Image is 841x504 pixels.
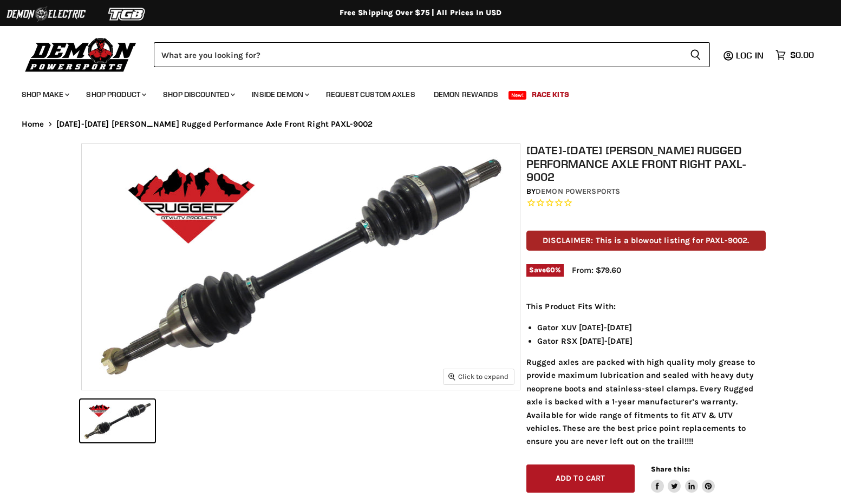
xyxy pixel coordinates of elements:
button: Click to expand [444,369,514,384]
li: Gator XUV [DATE]-[DATE] [537,321,766,334]
img: Demon Electric Logo 2 [5,4,87,24]
span: Rated 0.0 out of 5 stars 0 reviews [526,198,766,209]
div: Rugged axles are packed with high quality moly grease to provide maximum lubrication and sealed w... [526,300,766,448]
aside: Share this: [651,464,715,493]
ul: Main menu [14,79,811,106]
span: From: $79.60 [572,265,621,275]
button: Add to cart [526,464,635,493]
a: Inside Demon [244,83,316,106]
img: 2011-2022 John Deere Rugged Performance Axle Front Right PAXL-9002 [82,144,519,390]
span: Log in [736,50,764,61]
form: Product [154,42,710,67]
li: Gator RSX [DATE]-[DATE] [537,335,766,348]
a: Demon Powersports [536,187,620,196]
p: DISCLAIMER: This is a blowout listing for PAXL-9002. [526,231,766,251]
span: New! [508,91,527,100]
div: by [526,186,766,198]
span: [DATE]-[DATE] [PERSON_NAME] Rugged Performance Axle Front Right PAXL-9002 [56,120,373,129]
a: Shop Product [78,83,153,106]
span: Click to expand [448,372,508,381]
a: Request Custom Axles [318,83,423,106]
span: Save % [526,264,564,276]
button: Search [681,42,710,67]
a: Home [22,120,44,129]
a: Race Kits [524,83,577,106]
span: 60 [546,266,555,274]
a: $0.00 [770,47,819,63]
button: 2011-2022 John Deere Rugged Performance Axle Front Right PAXL-9002 thumbnail [80,400,155,442]
a: Shop Discounted [155,83,242,106]
input: Search [154,42,681,67]
span: Add to cart [556,474,605,483]
h1: [DATE]-[DATE] [PERSON_NAME] Rugged Performance Axle Front Right PAXL-9002 [526,143,766,184]
a: Shop Make [14,83,76,106]
span: Share this: [651,465,690,473]
a: Log in [731,50,770,60]
img: TGB Logo 2 [87,4,168,24]
a: Demon Rewards [426,83,506,106]
span: $0.00 [790,50,814,60]
p: This Product Fits With: [526,300,766,313]
img: Demon Powersports [22,35,140,74]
